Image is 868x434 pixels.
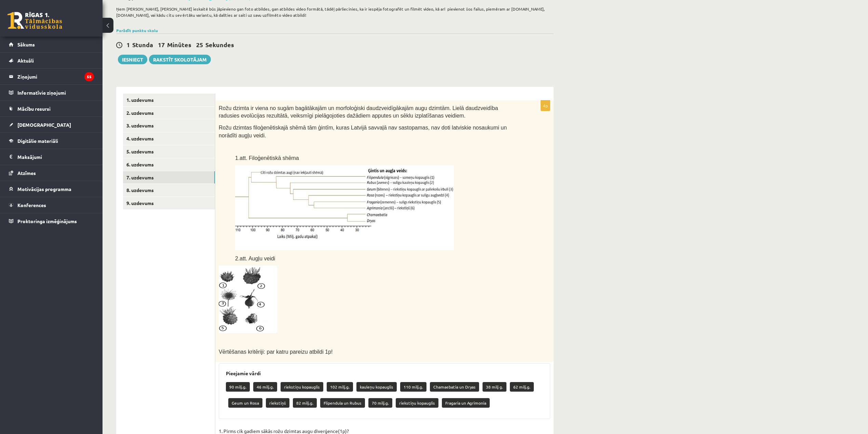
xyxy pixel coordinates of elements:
span: Digitālie materiāli [17,138,58,144]
span: Vērtēšanas kritēriji: par katru pareizu atbildi 1p! [219,349,333,355]
span: Proktoringa izmēģinājums [17,218,77,224]
p: 46 milj.g. [253,382,277,392]
span: 1 [126,41,130,49]
button: Iesniegt [118,55,147,64]
a: Rakstīt skolotājam [149,55,211,64]
span: Rožu dzimta ir viena no sugām bagātākajām un morfoloģiski daudzveidīgākajām augu dzimtām. Lielā d... [219,105,498,119]
a: 3. uzdevums [123,119,215,132]
a: Aktuāli [9,53,94,68]
span: 2.att. Augļu veidi [235,256,275,261]
span: Mācību resursi [17,106,51,112]
p: Flipendula un Rubus [320,398,365,408]
legend: Maksājumi [17,149,94,165]
img: A close-up of several fruits Description automatically generated [219,266,277,333]
a: 1. uzdevums [123,94,215,106]
span: Minūtes [167,41,191,49]
img: A graph with a number of objects Description automatically generated with medium confidence [235,165,454,250]
p: riekstiņš [266,398,289,408]
span: Atzīmes [17,170,36,176]
a: Atzīmes [9,165,94,181]
legend: Informatīvie ziņojumi [17,85,94,100]
span: Rožu dzimtas filoģenētiskajā shēmā tām ģintīm, kuras Latvijā savvaļā nav sastopamas, nav doti lat... [219,125,507,138]
p: riekstiņu kopauglis [396,398,438,408]
span: Motivācijas programma [17,186,71,192]
legend: Ziņojumi [17,69,94,84]
span: Stunda [132,41,153,49]
a: Konferences [9,197,94,213]
span: [DEMOGRAPHIC_DATA] [17,122,71,128]
p: 90 milj.g. [226,382,250,392]
p: Chamaebatia un Dryas [430,382,479,392]
p: kauleņu kopauglis [356,382,397,392]
a: Mācību resursi [9,101,94,117]
p: riekstiņu kopauglis [281,382,323,392]
p: Ņem [PERSON_NAME], [PERSON_NAME] ieskaitē būs jāpievieno gan foto atbildes, gan atbildes video fo... [116,6,550,18]
p: 62 milj.g. [510,382,534,392]
span: Sākums [17,41,35,48]
a: 6. uzdevums [123,158,215,171]
a: 4. uzdevums [123,132,215,145]
a: 5. uzdevums [123,145,215,158]
a: Informatīvie ziņojumi [9,85,94,100]
span: Aktuāli [17,57,34,64]
a: 2. uzdevums [123,107,215,119]
p: 38 milj g. [483,382,506,392]
a: Maksājumi [9,149,94,165]
a: Parādīt punktu skalu [116,28,158,33]
a: Motivācijas programma [9,181,94,197]
p: 4p [541,100,550,111]
a: 9. uzdevums [123,197,215,209]
p: Geum un Rosa [228,398,262,408]
p: 110 milj.g. [400,382,426,392]
i: 55 [84,72,94,81]
span: 17 [158,41,165,49]
a: 8. uzdevums [123,184,215,196]
a: Digitālie materiāli [9,133,94,149]
a: 7. uzdevums [123,171,215,184]
a: Ziņojumi55 [9,69,94,84]
span: Sekundes [205,41,234,49]
p: 102 milj.g. [327,382,353,392]
p: 70 milj.g. [368,398,392,408]
a: Sākums [9,37,94,52]
a: Proktoringa izmēģinājums [9,213,94,229]
h3: Pieejamie vārdi [226,370,543,376]
a: [DEMOGRAPHIC_DATA] [9,117,94,133]
span: Konferences [17,202,46,208]
span: 1.att. Filoģenētiskā shēma [235,155,299,161]
p: 82 milj.g. [293,398,317,408]
p: Fragaria un Agrimonia [442,398,490,408]
a: Rīgas 1. Tālmācības vidusskola [8,12,62,29]
span: 25 [196,41,203,49]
